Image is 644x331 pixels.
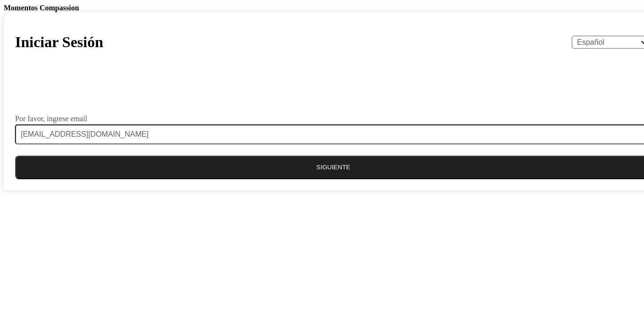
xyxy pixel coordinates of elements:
label: Por favor, ingrese email [15,115,87,123]
h1: Iniciar Sesión [15,33,103,51]
b: Momentos Compassion [4,4,79,12]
